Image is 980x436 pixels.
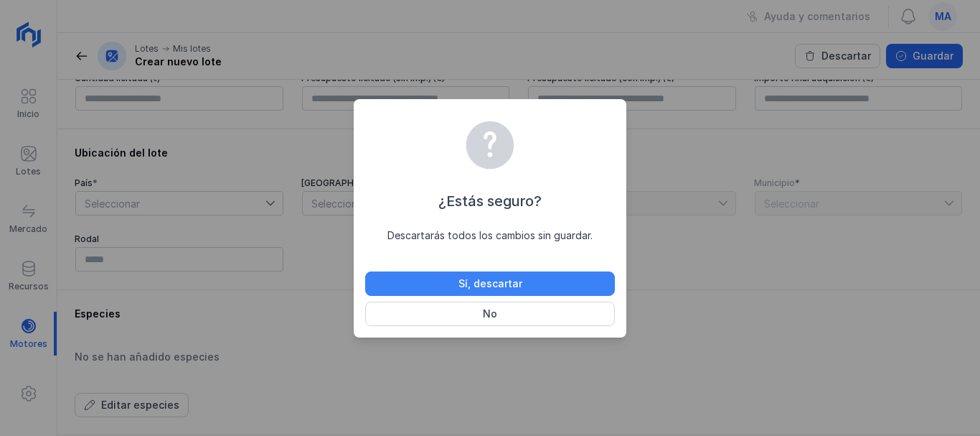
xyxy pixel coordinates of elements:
[365,302,615,326] button: No
[365,272,615,296] button: Sí, descartar
[483,307,497,321] div: No
[458,277,522,291] div: Sí, descartar
[365,228,615,243] div: Descartarás todos los cambios sin guardar.
[365,191,615,211] div: ¿Estás seguro?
